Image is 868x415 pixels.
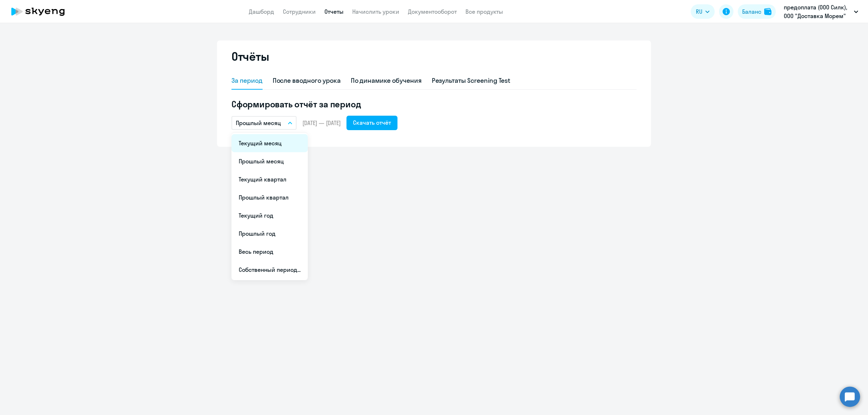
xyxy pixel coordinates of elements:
button: Балансbalance [738,4,776,19]
a: Все продукты [465,8,503,15]
a: Сотрудники [283,8,316,15]
a: Отчеты [324,8,344,15]
p: предоплата (ООО Силк), ООО "Доставка Морем" [784,3,851,20]
div: За период [231,76,263,85]
img: balance [764,8,771,15]
ul: RU [231,133,308,280]
button: Прошлый месяц [231,116,297,130]
h5: Сформировать отчёт за период [231,98,637,110]
button: предоплата (ООО Силк), ООО "Доставка Морем" [780,3,862,20]
button: Скачать отчёт [346,116,397,130]
div: По динамике обучения [351,76,422,85]
a: Начислить уроки [352,8,399,15]
div: Скачать отчёт [353,118,391,127]
button: RU [691,4,715,19]
a: Документооборот [408,8,457,15]
span: RU [696,7,702,16]
div: Баланс [742,7,761,16]
a: Дашборд [249,8,274,15]
p: Прошлый месяц [236,119,281,127]
span: [DATE] — [DATE] [302,119,341,127]
h2: Отчёты [231,49,269,64]
div: Результаты Screening Test [432,76,511,85]
div: После вводного урока [273,76,341,85]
